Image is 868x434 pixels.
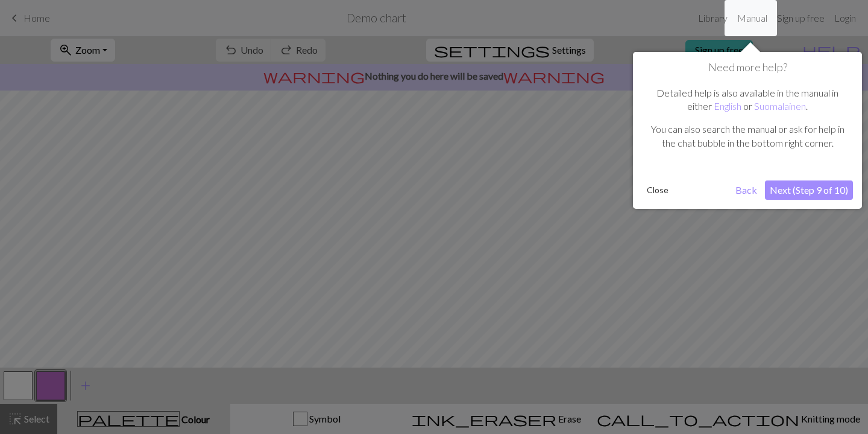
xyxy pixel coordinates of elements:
[633,52,862,209] div: Need more help?
[754,100,806,112] a: Suomalainen
[714,100,741,112] a: English
[648,86,847,113] p: Detailed help is also available in the manual in either or .
[765,180,853,200] button: Next (Step 9 of 10)
[648,123,847,150] p: You can also search the manual or ask for help in the chat bubble in the bottom right corner.
[642,61,853,74] h1: Need more help?
[731,180,762,200] button: Back
[642,181,673,199] button: Close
